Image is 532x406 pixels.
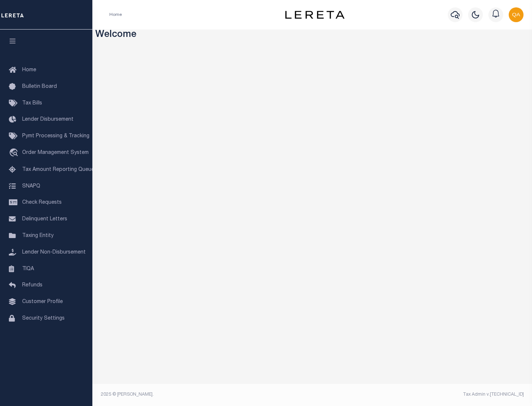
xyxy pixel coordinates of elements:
span: Lender Non-Disbursement [22,250,86,255]
span: Refunds [22,283,42,288]
span: Tax Bills [22,101,42,106]
span: Check Requests [22,200,62,205]
span: SNAPQ [22,183,40,189]
img: logo-dark.svg [285,11,344,19]
span: Pymt Processing & Tracking [22,134,89,139]
li: Home [109,11,122,18]
span: Taxing Entity [22,233,54,238]
i: travel_explore [9,148,21,158]
span: Security Settings [22,316,65,321]
div: Tax Admin v.[TECHNICAL_ID] [318,391,524,398]
span: Tax Amount Reporting Queue [22,167,94,172]
span: Bulletin Board [22,84,57,89]
span: TIQA [22,266,34,271]
span: Customer Profile [22,299,63,304]
h3: Welcome [95,30,529,41]
span: Order Management System [22,150,89,155]
div: 2025 © [PERSON_NAME]. [95,391,313,398]
span: Home [22,68,36,73]
span: Delinquent Letters [22,217,67,222]
span: Lender Disbursement [22,117,74,122]
img: svg+xml;base64,PHN2ZyB4bWxucz0iaHR0cDovL3d3dy53My5vcmcvMjAwMC9zdmciIHBvaW50ZXItZXZlbnRzPSJub25lIi... [509,7,524,22]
